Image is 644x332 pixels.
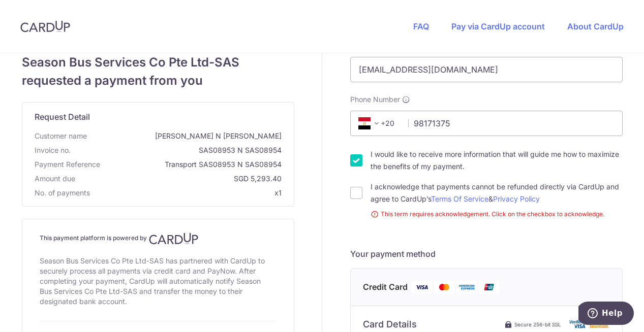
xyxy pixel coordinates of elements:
img: Union Pay [479,281,499,293]
span: +20 [355,117,401,129]
a: Pay via CardUp account [451,21,545,31]
label: I acknowledge that payments cannot be refunded directly via CardUp and agree to CardUp’s & [371,181,623,205]
span: SAS08953 N SAS08954 [75,145,282,155]
span: Transport SAS08953 N SAS08954 [104,159,282,170]
img: Visa [412,281,432,293]
span: SGD 5,293.40 [79,174,282,184]
a: FAQ [413,21,429,31]
h5: Your payment method [350,248,623,260]
h4: This payment platform is powered by [40,233,277,245]
span: translation missing: en.request_detail [35,112,90,122]
a: Privacy Policy [493,194,540,203]
span: Secure 256-bit SSL [514,320,561,328]
img: CardUp [20,20,70,32]
span: No. of payments [35,188,90,198]
img: card secure [569,320,610,328]
label: I would like to receive more information that will guide me how to maximize the benefits of my pa... [371,148,623,173]
input: Email address [350,57,623,82]
span: Amount due [35,174,75,184]
span: Season Bus Services Co Pte Ltd-SAS [22,53,294,72]
span: Customer name [35,131,87,141]
span: Invoice no. [35,145,71,155]
span: requested a payment from you [22,72,294,90]
a: About CardUp [567,21,624,31]
span: Credit Card [363,281,408,293]
div: Season Bus Services Co Pte Ltd-SAS has partnered with CardUp to securely process all payments via... [40,254,277,309]
span: Phone Number [350,94,400,105]
img: Mastercard [434,281,454,293]
img: American Express [456,281,477,293]
h6: Card Details [363,318,417,330]
small: This term requires acknowledgement. Click on the checkbox to acknowledge. [371,209,623,219]
iframe: Opens a widget where you can find more information [578,302,634,327]
span: translation missing: en.payment_reference [35,160,100,169]
span: x1 [274,188,282,197]
span: [PERSON_NAME] N [PERSON_NAME] [91,131,282,141]
span: +20 [358,117,383,129]
img: CardUp [149,233,199,245]
a: Terms Of Service [431,194,488,203]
